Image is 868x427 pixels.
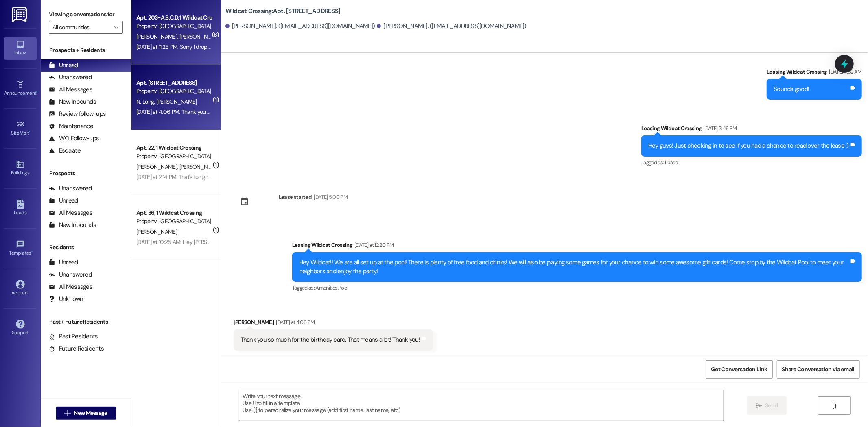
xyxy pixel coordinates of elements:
[64,410,70,416] i: 
[136,228,177,235] span: [PERSON_NAME]
[756,403,762,409] i: 
[4,237,37,259] a: Templates •
[49,270,92,279] div: Unanswered
[831,403,837,409] i: 
[352,241,394,249] div: [DATE] at 12:20 PM
[49,332,98,341] div: Past Residents
[377,22,527,30] div: [PERSON_NAME]. ([EMAIL_ADDRESS][DOMAIN_NAME])
[74,409,107,417] span: New Message
[136,152,212,161] div: Property: [GEOGRAPHIC_DATA]
[49,295,83,303] div: Unknown
[136,87,212,96] div: Property: [GEOGRAPHIC_DATA]
[31,249,33,255] span: •
[279,193,312,201] div: Lease started
[241,335,420,344] div: Thank you so much for the birthday card. That means a lot! Thank you!
[4,197,37,219] a: Leads
[706,360,772,379] button: Get Conversation Link
[747,396,787,415] button: Send
[827,68,862,76] div: [DATE] 11:52 AM
[702,124,737,133] div: [DATE] 3:46 PM
[225,7,341,15] b: Wildcat Crossing: Apt. [STREET_ADDRESS]
[136,108,348,115] div: [DATE] at 4:06 PM: Thank you so much for the birthday card. That means a lot! Thank you!
[641,124,862,135] div: Leasing Wildcat Crossing
[767,68,862,79] div: Leasing Wildcat Crossing
[136,13,212,22] div: Apt. 203~A,B,C,D, 1 Wildcat Crossing
[234,318,433,329] div: [PERSON_NAME]
[299,258,849,276] div: Hey Wildcat!! We are all set up at the pool! There is plenty of free food and drinks! We will als...
[49,221,96,229] div: New Inbounds
[136,163,179,170] span: [PERSON_NAME]
[52,21,110,34] input: All communities
[49,196,78,205] div: Unread
[56,407,116,420] button: New Message
[136,238,342,246] div: [DATE] at 10:25 AM: Hey [PERSON_NAME], what's the rent grace period for September?
[665,159,678,166] span: Lease
[49,85,92,94] div: All Messages
[49,134,99,143] div: WO Follow-ups
[49,8,123,21] label: Viewing conversations for
[41,169,131,178] div: Prospects
[49,146,81,155] div: Escalate
[782,365,855,374] span: Share Conversation via email
[136,78,212,87] div: Apt. [STREET_ADDRESS]
[49,184,92,193] div: Unanswered
[179,33,222,40] span: [PERSON_NAME]
[156,98,197,105] span: [PERSON_NAME]
[4,317,37,339] a: Support
[136,144,212,152] div: Apt. 22, 1 Wildcat Crossing
[49,110,106,118] div: Review follow-ups
[49,122,94,131] div: Maintenance
[136,209,212,217] div: Apt. 36, 1 Wildcat Crossing
[711,365,767,374] span: Get Conversation Link
[136,22,212,30] div: Property: [GEOGRAPHIC_DATA]
[41,46,131,54] div: Prospects + Residents
[49,73,92,82] div: Unanswered
[292,282,862,294] div: Tagged as:
[4,277,37,299] a: Account
[41,318,131,326] div: Past + Future Residents
[49,98,96,106] div: New Inbounds
[136,98,156,105] span: N. Long
[641,157,862,168] div: Tagged as:
[179,163,220,170] span: [PERSON_NAME]
[36,89,37,95] span: •
[312,193,348,201] div: [DATE] 5:00 PM
[49,258,78,267] div: Unread
[12,7,28,22] img: ResiDesk Logo
[338,284,348,291] span: Pool
[29,129,31,135] span: •
[49,344,104,353] div: Future Residents
[41,243,131,252] div: Residents
[114,24,118,30] i: 
[136,217,212,226] div: Property: [GEOGRAPHIC_DATA]
[648,142,849,150] div: Hey guys! Just checking in to see if you had a chance to read over the lease :)
[765,401,778,410] span: Send
[777,360,860,379] button: Share Conversation via email
[225,22,375,30] div: [PERSON_NAME]. ([EMAIL_ADDRESS][DOMAIN_NAME])
[274,318,315,327] div: [DATE] at 4:06 PM
[136,173,215,181] div: [DATE] at 2:14 PM: That's tonight??
[136,33,179,40] span: [PERSON_NAME]
[4,118,37,139] a: Site Visit •
[4,157,37,179] a: Buildings
[49,283,92,291] div: All Messages
[49,209,92,217] div: All Messages
[316,284,339,291] span: Amenities ,
[774,85,809,94] div: Sounds good!
[136,43,378,50] div: [DATE] at 11:25 PM: Sorry I dropped off [PERSON_NAME] and [PERSON_NAME] I just locked the door 😭
[292,241,862,252] div: Leasing Wildcat Crossing
[49,61,78,70] div: Unread
[4,37,37,59] a: Inbox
